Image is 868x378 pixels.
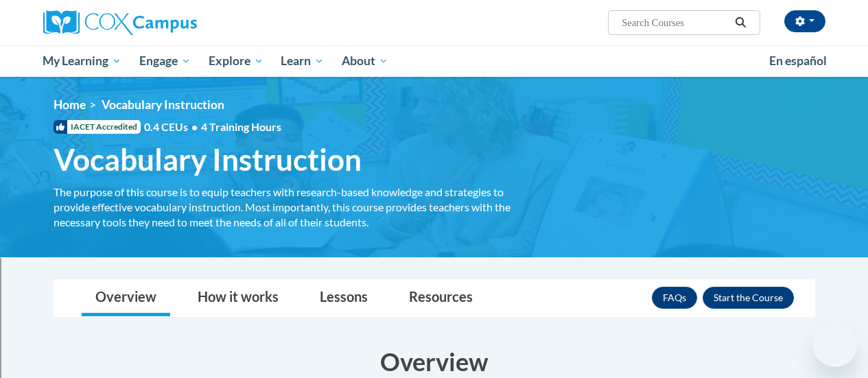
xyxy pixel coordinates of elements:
[144,119,281,134] span: 0.4 CEUs
[200,45,272,77] a: Explore
[620,14,730,31] input: Search Courses
[33,45,836,77] div: Main menu
[102,97,224,112] span: Vocabulary Instruction
[43,10,197,35] img: Cox Campus
[54,141,362,178] span: Vocabulary Instruction
[209,53,263,69] span: Explore
[54,97,86,112] a: Home
[34,45,131,77] a: My Learning
[272,45,333,77] a: Learn
[130,45,200,77] a: Engage
[281,53,324,69] span: Learn
[139,53,191,69] span: Engage
[813,323,857,367] iframe: Button to launch messaging window
[784,10,825,32] button: Account Settings
[342,53,388,69] span: About
[769,54,827,68] span: En español
[333,45,397,77] a: About
[201,120,281,133] span: 4 Training Hours
[43,10,290,35] a: Cox Campus
[760,47,836,75] a: En español
[54,185,527,230] div: The purpose of this course is to equip teachers with research-based knowledge and strategies to p...
[43,53,121,69] span: My Learning
[730,14,751,31] button: Search
[54,120,141,134] span: IACET Accredited
[191,120,198,133] span: •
